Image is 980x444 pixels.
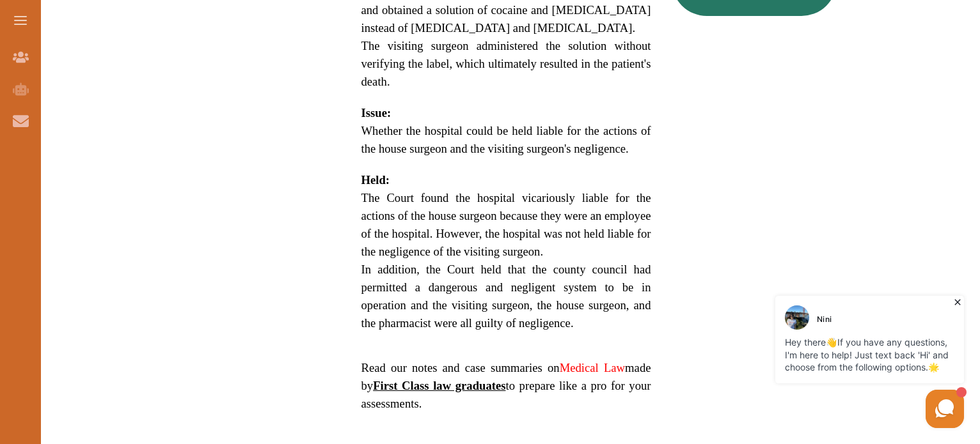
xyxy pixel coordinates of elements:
a: Medical Law [560,361,625,374]
iframe: HelpCrunch [673,293,967,431]
span: In addition, the Court held that the county council had permitted a dangerous and negligent syste... [361,263,651,330]
span: Whether the hospital could be held liable for the actions of the house surgeon and the visiting s... [361,124,651,155]
iframe: Reviews Badge Ribbon Widget [687,67,930,97]
span: The visiting surgeon administered the solution without verifying the label, which ultimately resu... [361,39,651,88]
span: The Court found the hospital vicariously liable for the actions of the house surgeon because they... [361,191,651,258]
strong: First Class law graduates [373,379,505,392]
strong: Held: [361,173,390,187]
span: Read our notes and case summaries on made by to prepare like a pro for your assessments. [361,361,651,410]
strong: Issue: [361,106,391,119]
